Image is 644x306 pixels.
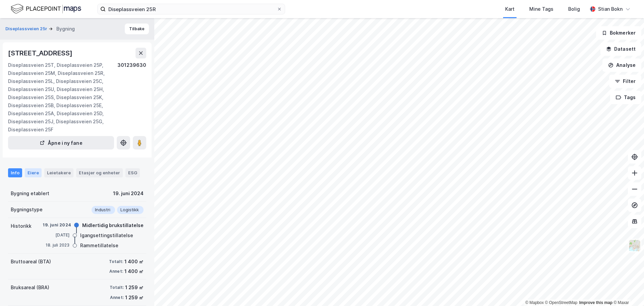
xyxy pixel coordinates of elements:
input: Søk på adresse, matrikkel, gårdeiere, leietakere eller personer [106,4,277,14]
div: Bygning etablert [11,189,49,198]
div: Etasjer og enheter [79,170,120,176]
button: Diseplassveien 25r [5,26,49,32]
div: Annet: [109,269,123,274]
div: Bruttoareal (BTA) [11,258,51,266]
div: Kontrollprogram for chat [610,274,644,306]
div: Historikk [11,222,32,230]
a: Mapbox [525,300,544,305]
button: Tilbake [125,24,149,34]
button: Bokmerker [596,26,641,40]
img: Z [628,239,641,252]
div: Mine Tags [529,5,553,13]
div: Leietakere [44,168,73,177]
button: Åpne i ny fane [8,136,114,149]
div: Totalt: [110,285,124,290]
div: Eiere [25,168,42,177]
button: Analyse [602,58,641,72]
div: Info [8,168,22,177]
div: Totalt: [109,259,123,264]
button: Datasett [600,42,641,56]
div: 1 400 ㎡ [124,258,144,266]
a: OpenStreetMap [545,300,578,305]
div: Igangsettingstillatelse [80,231,133,239]
a: Improve this map [579,300,612,305]
div: Annet: [110,295,124,300]
div: Bygning [56,25,75,33]
iframe: Chat Widget [610,274,644,306]
div: ESG [125,168,140,177]
div: Bolig [568,5,580,13]
div: [STREET_ADDRESS] [8,48,74,58]
img: logo.f888ab2527a4732fd821a326f86c7f29.svg [11,3,81,15]
div: 1 400 ㎡ [124,267,144,275]
div: 1 259 ㎡ [125,294,144,302]
div: 19. juni 2024 [43,222,71,228]
div: 18. juli 2023 [43,242,69,248]
div: 301239630 [117,61,146,133]
div: Kart [505,5,515,13]
div: 19. juni 2024 [113,189,144,198]
button: Filter [609,75,641,88]
div: Bruksareal (BRA) [11,283,49,292]
button: Tags [610,91,641,104]
div: Midlertidig brukstillatelse [82,221,144,229]
div: [DATE] [43,232,69,238]
div: 1 259 ㎡ [125,283,144,292]
div: Diseplassveien 25T, Diseplassveien 25P, Diseplassveien 25M, Diseplassveien 25R, Diseplassveien 25... [8,61,117,133]
div: Rammetillatelse [80,242,118,250]
div: Stian Bokn [598,5,623,13]
div: Bygningstype [11,206,43,214]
